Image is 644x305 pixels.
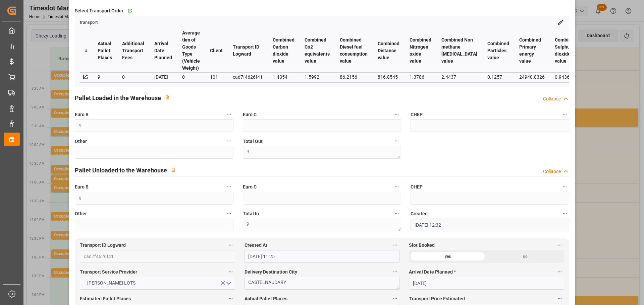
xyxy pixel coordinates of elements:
span: CHEP [411,183,423,190]
button: CHEP [560,110,569,119]
button: Euro C [392,110,401,119]
button: Slot Booked [555,241,564,249]
div: 1.5992 [305,73,330,81]
span: Euro B [75,183,89,190]
th: # [80,29,93,72]
div: 2.4437 [441,73,477,81]
div: [DATE] [154,73,172,81]
button: Arrival Date Planned * [555,268,564,276]
th: Arrival Date Planned [149,29,177,72]
span: Euro C [243,183,257,190]
a: transport [80,19,98,24]
th: Combined Distance value [373,29,405,72]
div: 86.2156 [340,73,368,81]
span: Arrival Date Planned [409,269,456,276]
button: Other [225,137,233,145]
th: Combined Non methane [MEDICAL_DATA] value [436,29,482,72]
div: 101 [210,73,223,81]
div: 0.9436 [555,73,577,81]
th: Additional Transport Fees [117,29,149,72]
span: Created [411,210,428,217]
h2: Pallet Loaded in the Warehouse [75,93,161,102]
div: 1.4354 [273,73,294,81]
div: 24940.8326 [519,73,545,81]
span: Transport Price Estimated [409,295,465,302]
span: Other [75,138,87,145]
span: Transport ID Logward [80,242,126,249]
th: Combined Co2 equivalents value [300,29,335,72]
button: Actual Pallet Places [391,294,399,303]
th: Combined Particles value [482,29,514,72]
div: 0 [122,73,144,81]
th: Combined Diesel fuel consumption value [335,29,373,72]
div: 1.3786 [410,73,431,81]
th: Average tkm of Goods Type (Vehicle Weight) [177,29,205,72]
button: Delivery Destination City [391,268,399,276]
textarea: 9 [243,146,401,159]
button: Created [560,209,569,218]
th: Combined Carbon dioxide value [268,29,300,72]
span: Total Out [243,138,263,145]
div: yes [409,250,486,263]
input: DD-MM-YYYY HH:MM [245,250,399,263]
span: Slot Booked [409,242,435,249]
button: Transport ID Logward [226,241,235,249]
span: CHEP [411,111,423,118]
span: [PERSON_NAME] LOTS [84,280,139,287]
div: Collapse [543,95,561,102]
button: Transport Price Estimated [555,294,564,303]
button: Euro B [225,110,233,119]
button: open menu [80,277,235,290]
textarea: CASTELNAUDARY [245,277,399,290]
h2: Pallet Unloaded to the Warehouse [75,166,167,175]
div: 0.1257 [487,73,509,81]
div: cad7f4626f41 [233,73,263,81]
button: Euro C [392,182,401,191]
button: Euro B [225,182,233,191]
span: transport [80,20,98,25]
input: DD-MM-YYYY [409,277,564,290]
th: Combined Sulphur dioxide value [550,29,582,72]
span: Other [75,210,87,217]
span: Estimated Pallet Places [80,295,131,302]
button: Estimated Pallet Places [226,294,235,303]
span: Total In [243,210,259,217]
button: View description [167,163,180,176]
th: Transport ID Logward [228,29,268,72]
span: Euro B [75,111,89,118]
span: Created At [245,242,267,249]
th: Client [205,29,228,72]
span: Transport Service Provider [80,269,137,276]
div: no [486,250,564,263]
button: Total Out [392,137,401,145]
div: Collapse [543,168,561,175]
button: Total In [392,209,401,218]
button: Other [225,209,233,218]
span: Actual Pallet Places [245,295,287,302]
th: Combined Primary energy value [514,29,550,72]
span: Euro C [243,111,257,118]
div: 0 [182,73,200,81]
span: Select Transport Order [75,7,123,14]
div: 816.8545 [378,73,399,81]
span: Delivery Destination City [245,269,297,276]
th: Actual Pallet Places [93,29,117,72]
input: DD-MM-YYYY HH:MM [411,219,569,231]
div: 9 [98,73,112,81]
button: Transport Service Provider [226,268,235,276]
th: Combined Nitrogen oxide value [405,29,436,72]
textarea: 9 [243,219,401,231]
button: View description [161,91,174,104]
button: CHEP [560,182,569,191]
button: Created At [391,241,399,249]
